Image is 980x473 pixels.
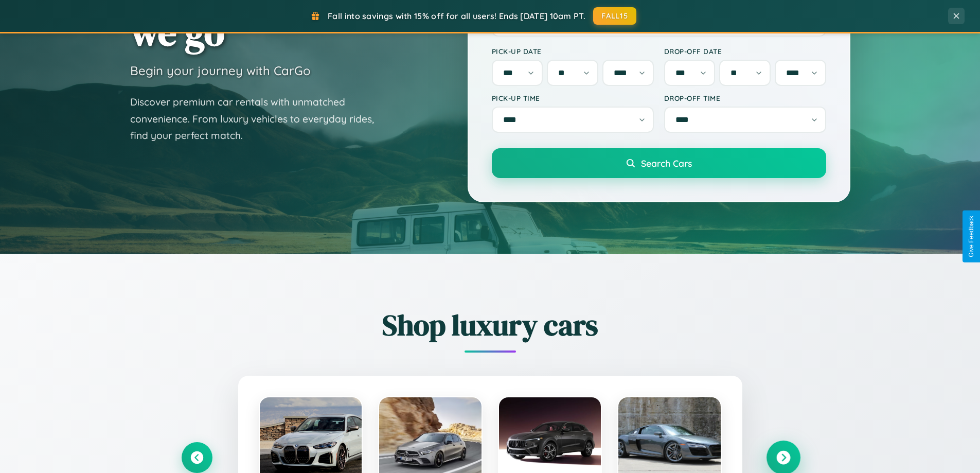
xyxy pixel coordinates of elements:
[968,216,975,257] div: Give Feedback
[593,7,636,25] button: FALL15
[130,94,387,144] p: Discover premium car rentals with unmatched convenience. From luxury vehicles to everyday rides, ...
[130,63,311,78] h3: Begin your journey with CarGo
[664,94,826,102] label: Drop-off Time
[641,157,692,169] span: Search Cars
[182,305,799,345] h2: Shop luxury cars
[492,47,654,56] label: Pick-up Date
[492,94,654,102] label: Pick-up Time
[492,148,826,178] button: Search Cars
[664,47,826,56] label: Drop-off Date
[328,11,585,21] span: Fall into savings with 15% off for all users! Ends [DATE] 10am PT.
